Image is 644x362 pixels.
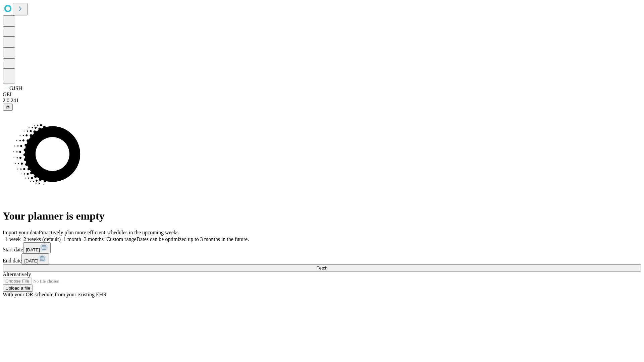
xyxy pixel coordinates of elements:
div: GEI [3,92,641,98]
div: End date [3,253,641,264]
div: 2.0.241 [3,98,641,104]
span: Proactively plan more efficient schedules in the upcoming weeks. [39,230,180,235]
span: Alternatively [3,271,31,277]
span: Import your data [3,230,39,235]
span: Custom range [106,236,136,242]
div: Start date [3,242,641,253]
span: [DATE] [24,258,38,263]
button: Upload a file [3,285,33,292]
span: 3 months [84,236,104,242]
span: With your OR schedule from your existing EHR [3,292,107,297]
button: [DATE] [21,253,49,264]
span: [DATE] [26,247,40,252]
button: Fetch [3,264,641,271]
button: [DATE] [23,242,51,253]
button: @ [3,104,13,111]
span: @ [5,105,10,110]
span: 2 weeks (default) [23,236,61,242]
span: GJSH [9,85,22,91]
span: Fetch [316,265,327,270]
span: 1 month [63,236,81,242]
h1: Your planner is empty [3,210,641,222]
span: Dates can be optimized up to 3 months in the future. [137,236,249,242]
span: 1 week [5,236,21,242]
